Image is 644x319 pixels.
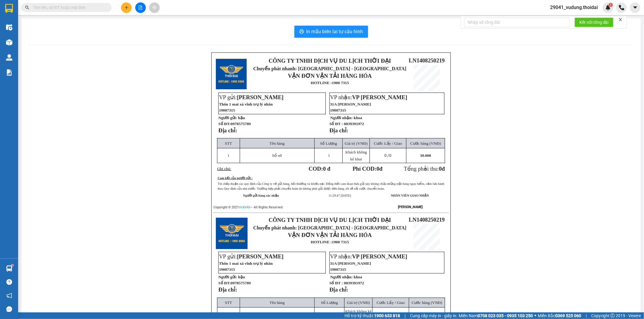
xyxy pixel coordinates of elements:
[328,153,330,158] span: 1
[270,141,285,146] span: Tên hàng
[152,5,156,10] span: aim
[6,293,12,298] span: notification
[409,216,445,223] span: LN1408250219
[374,141,402,146] span: Cước Lấy / Giao
[219,108,235,112] span: 19007315
[412,300,442,305] span: Cước hàng (VNĐ)
[309,166,330,172] strong: COD:
[11,264,13,266] sup: 1
[6,306,12,312] span: message
[320,141,337,146] span: Số Lượng
[610,314,615,318] span: copyright
[344,312,400,319] span: Hỗ trợ kỹ thuật:
[25,5,29,10] span: search
[218,176,253,180] u: Cam kết của người gửi :
[330,275,353,279] strong: Người nhận:
[6,69,12,76] img: solution-icon
[225,300,232,305] span: STT
[288,232,372,238] strong: VẬN ĐƠN VẬN TẢI HÀNG HÓA
[239,205,251,209] a: VeXeRe
[391,194,429,197] strong: NHÂN VIÊN GIAO NHẬN
[288,73,372,79] strong: VẬN ĐƠN VẬN TẢI HÀNG HÓA
[354,275,362,279] span: khoa
[442,166,445,172] span: đ
[344,281,364,285] span: 0839391972
[345,150,367,161] span: Khách không kê khai
[534,314,536,317] span: ⚪️
[389,153,392,158] span: 0
[538,312,581,319] span: Miền Bắc
[237,94,284,100] span: [PERSON_NAME]
[243,194,279,197] strong: Người gửi hàng xác nhận
[11,5,60,24] strong: CÔNG TY TNHH DỊCH VỤ DU LỊCH THỜI ĐẠI
[218,275,237,279] strong: Người gửi:
[33,4,104,11] input: Tìm tên, số ĐT hoặc mã đơn
[555,313,581,318] strong: 0369 525 060
[306,28,363,35] span: In mẫu biên lai tự cấu hình
[218,115,237,120] strong: Người gửi:
[329,127,348,134] strong: Địa chỉ:
[231,281,251,285] span: 0978575789
[618,17,623,22] span: close
[6,24,12,30] img: warehouse-icon
[579,19,609,26] span: Kết nối tổng đài
[330,108,346,112] span: 19007315
[294,26,368,38] button: printerIn mẫu biên lai tự cấu hình
[586,312,587,319] span: |
[410,312,457,319] span: Cung cấp máy in - giấy in:
[420,153,431,158] span: 30.000
[217,166,231,171] span: Ghi chú:
[332,240,349,244] strong: 1900 7315
[545,4,603,11] span: 29041_vudung.thoidai
[121,2,132,13] button: plus
[138,5,143,10] span: file-add
[218,182,444,190] span: Tôi chấp thuận các quy định của Công ty về gửi hàng, bồi thường và khiếu nại. Đồng thời cam đoan ...
[330,253,407,260] span: VP nhận:
[6,39,12,46] img: warehouse-icon
[231,122,251,126] span: 0978575789
[353,166,383,172] strong: Phí COD: đ
[219,267,235,272] span: 19007315
[237,253,284,260] span: [PERSON_NAME]
[311,81,332,85] strong: HOTLINE :
[124,5,129,10] span: plus
[272,153,282,158] span: hồ sơ
[330,115,353,120] strong: Người nhận:
[149,2,160,13] button: aim
[385,153,392,158] span: 0 /
[404,166,445,172] span: Tổng phải thu:
[605,5,611,10] img: icon-new-feature
[376,166,379,172] span: 0
[330,94,407,100] span: VP nhận:
[219,94,284,100] span: VP gửi:
[6,265,12,272] img: warehouse-icon
[63,40,99,47] span: LN1408250219
[6,279,12,285] span: question-circle
[219,102,273,106] span: Thôn 1 mai xá vĩnh trụ lý nhân
[216,59,247,90] img: logo
[218,286,237,293] strong: Địa chỉ:
[345,141,368,146] span: Giá trị (VNĐ)
[376,300,405,305] span: Cước Lấy / Giao
[219,253,284,260] span: VP gửi:
[354,115,362,120] span: khoa
[218,127,237,134] strong: Địa chỉ:
[321,300,338,305] span: Số Lượng
[609,3,613,7] sup: 1
[330,267,346,272] span: 19007315
[253,225,406,230] span: Chuyển phát nhanh: [GEOGRAPHIC_DATA] - [GEOGRAPHIC_DATA]
[323,166,330,172] span: 0 đ
[352,253,407,260] span: VP [PERSON_NAME]
[575,17,614,27] button: Kết nối tổng đài
[5,4,13,13] img: logo-vxr
[218,122,251,126] strong: Số ĐT:
[409,57,445,64] span: LN1408250219
[238,115,245,120] span: hậu
[464,17,570,27] input: Nhập số tổng đài
[332,81,349,85] strong: 1900 7315
[218,281,251,285] strong: Số ĐT:
[633,5,638,10] span: caret-down
[135,2,146,13] button: file-add
[374,313,400,318] strong: 1900 633 818
[330,261,371,266] span: 31A [PERSON_NAME]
